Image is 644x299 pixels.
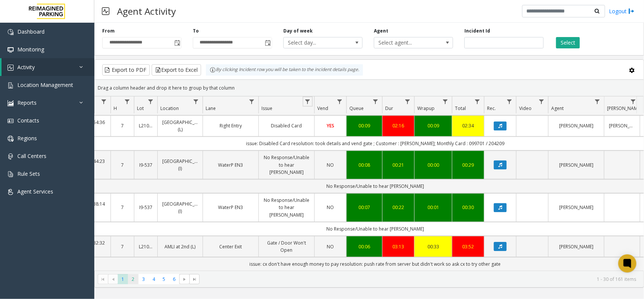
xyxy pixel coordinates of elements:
span: Lot [137,105,144,112]
span: YES [327,122,334,129]
span: NO [327,243,334,250]
a: 7 [115,204,129,211]
a: I9-537 [139,204,153,211]
a: Video Filter Menu [536,96,547,107]
a: NO [319,161,342,169]
div: By clicking Incident row you will be taken to the incident details page. [206,64,363,76]
a: Location Filter Menu [191,96,201,107]
span: Dur [385,105,393,112]
span: H [114,105,117,112]
a: NO [319,243,342,250]
span: Agent Services [17,188,53,195]
a: 00:22 [387,204,410,211]
img: 'icon' [8,65,14,71]
span: Page 2 [128,274,138,284]
a: 03:52 [457,243,480,250]
span: Page 6 [169,274,179,284]
a: Logout [609,7,635,15]
span: Go to the last page [192,276,198,282]
div: 00:09 [419,122,447,129]
a: [PERSON_NAME] [553,204,599,211]
label: Incident Id [464,28,490,34]
a: 00:21 [387,161,410,169]
a: [PERSON_NAME] [553,161,599,169]
label: Day of week [283,28,313,34]
button: Export to PDF [102,64,150,76]
button: Select [556,37,580,48]
span: Select day... [284,37,346,48]
a: 02:34 [457,122,480,129]
span: Page 4 [149,274,159,284]
span: Page 3 [138,274,149,284]
span: Activity [17,64,35,71]
a: L21063800 [139,243,153,250]
span: Monitoring [17,46,44,53]
a: Lot Filter Menu [146,96,156,107]
a: Wrapup Filter Menu [440,96,450,107]
a: Date Filter Menu [99,96,109,107]
span: [PERSON_NAME] [607,105,641,112]
span: Video [519,105,532,112]
span: Toggle popup [173,37,181,48]
a: Lane Filter Menu [247,96,257,107]
a: WaterP EN3 [207,161,254,169]
a: Issue Filter Menu [303,96,313,107]
div: Drag a column header and drop it here to group by that column [95,81,644,95]
div: 03:13 [387,243,410,250]
a: Center Exit [207,243,254,250]
span: Location [160,105,179,112]
a: [GEOGRAPHIC_DATA] (I) [162,158,198,172]
a: Disabled Card [263,122,310,129]
a: 00:01 [419,204,447,211]
a: WaterP EN3 [207,204,254,211]
span: Rec. [487,105,496,112]
img: pageIcon [102,2,109,20]
a: 02:16 [387,122,410,129]
span: Dashboard [17,28,45,35]
a: 00:30 [457,204,480,211]
div: 00:06 [351,243,378,250]
a: Total Filter Menu [472,96,483,107]
span: Regions [17,135,37,142]
a: [GEOGRAPHIC_DATA] (L) [162,119,198,133]
span: Lane [206,105,216,112]
span: Vend [317,105,328,112]
img: infoIcon.svg [210,67,216,73]
span: Location Management [17,81,73,88]
span: NO [327,162,334,168]
img: 'icon' [8,153,14,160]
span: Call Centers [17,152,46,160]
div: 00:29 [457,161,480,169]
img: 'icon' [8,189,14,195]
a: L21086910 [139,122,153,129]
a: I9-537 [139,161,153,169]
span: Go to the next page [179,274,189,285]
a: 7 [115,122,129,129]
span: Queue [349,105,364,112]
a: 7 [115,161,129,169]
a: 7 [115,243,129,250]
a: 00:33 [419,243,447,250]
span: Rule Sets [17,170,40,177]
img: 'icon' [8,136,14,142]
span: Reports [17,99,37,106]
a: Dur Filter Menu [403,96,413,107]
a: 00:07 [351,204,378,211]
a: [PERSON_NAME] [609,122,635,129]
a: Rec. Filter Menu [504,96,515,107]
span: Toggle popup [263,37,272,48]
img: 'icon' [8,29,14,35]
a: Right Entry [207,122,254,129]
a: Parker Filter Menu [628,96,638,107]
span: Total [455,105,466,112]
span: Contacts [17,117,39,124]
a: 00:00 [419,161,447,169]
a: AMLI at 2nd (L) [162,243,198,250]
